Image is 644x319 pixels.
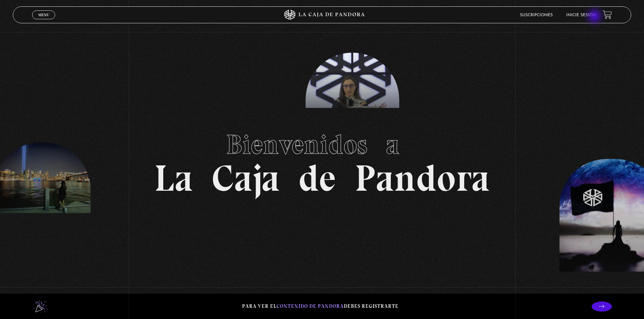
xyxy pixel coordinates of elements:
[38,13,49,17] span: Menu
[566,13,596,17] a: Inicie sesión
[277,303,344,309] span: contenido de Pandora
[603,10,612,19] a: View your shopping cart
[36,19,52,23] span: Cerrar
[154,123,490,197] h1: La Caja de Pandora
[242,302,399,311] p: Para ver el debes registrarte
[520,13,553,17] a: Suscripciones
[226,128,418,161] span: Bienvenidos a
